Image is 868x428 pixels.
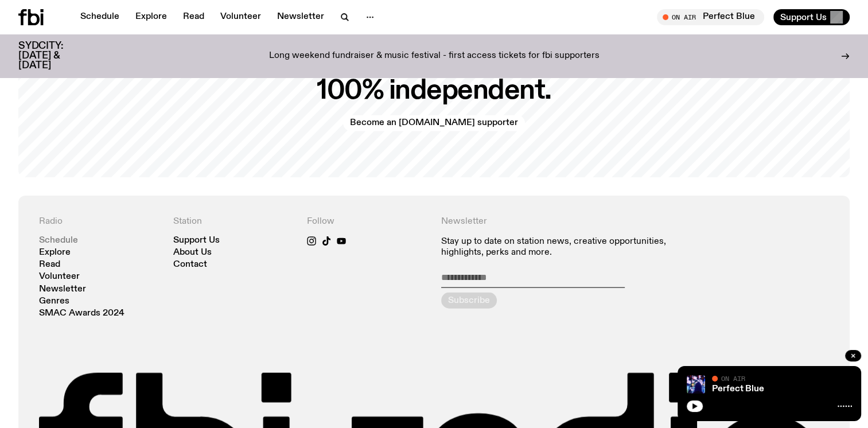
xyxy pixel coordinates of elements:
p: Long weekend fundraiser & music festival - first access tickets for fbi supporters [269,51,600,61]
h4: Newsletter [441,216,695,227]
h4: Follow [307,216,427,227]
a: Perfect Blue [712,384,764,394]
a: Read [39,260,60,269]
a: Volunteer [39,273,80,281]
a: About Us [173,248,212,257]
button: Support Us [773,9,850,25]
h2: 100% independent. [317,78,551,104]
a: Genres [39,297,69,306]
a: Schedule [73,9,126,25]
a: Explore [39,248,71,257]
button: On AirPerfect Blue [657,9,764,25]
a: Newsletter [270,9,331,25]
a: Newsletter [39,285,86,294]
a: Volunteer [213,9,268,25]
h3: SYDCITY: [DATE] & [DATE] [18,41,92,71]
p: Stay up to date on station news, creative opportunities, highlights, perks and more. [441,236,695,258]
span: On Air [721,375,745,382]
a: Become an [DOMAIN_NAME] supporter [343,115,525,131]
button: Subscribe [441,293,497,309]
a: Explore [129,9,174,25]
span: Support Us [780,12,827,22]
a: Schedule [39,236,78,245]
a: SMAC Awards 2024 [39,309,124,318]
a: Read [176,9,211,25]
h4: Station [173,216,294,227]
a: Support Us [173,236,220,245]
h4: Radio [39,216,159,227]
a: Contact [173,260,207,269]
